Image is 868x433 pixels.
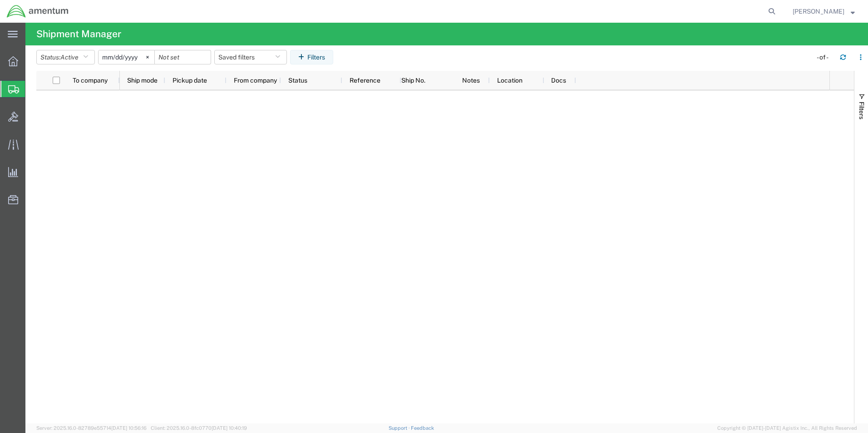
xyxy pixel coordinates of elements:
[6,5,69,18] img: logo
[497,77,523,84] span: Location
[350,77,380,84] span: Reference
[99,50,154,64] input: Not set
[214,50,287,64] button: Saved filters
[793,6,844,16] span: Joel Salinas
[151,425,247,431] span: Client: 2025.16.0-8fc0770
[858,102,865,119] span: Filters
[36,425,147,431] span: Server: 2025.16.0-82789e55714
[462,77,480,84] span: Notes
[60,54,79,61] span: Active
[401,77,425,84] span: Ship No.
[288,77,307,84] span: Status
[817,53,833,62] div: - of -
[551,77,566,84] span: Docs
[792,6,855,17] button: [PERSON_NAME]
[389,425,411,431] a: Support
[173,77,207,84] span: Pickup date
[111,425,147,431] span: [DATE] 10:56:16
[73,77,108,84] span: To company
[234,77,277,84] span: From company
[155,50,211,64] input: Not set
[717,424,857,432] span: Copyright © [DATE]-[DATE] Agistix Inc., All Rights Reserved
[36,23,121,45] h4: Shipment Manager
[411,425,434,431] a: Feedback
[36,50,95,64] button: Status:Active
[212,425,247,431] span: [DATE] 10:40:19
[127,77,158,84] span: Ship mode
[290,50,333,64] button: Filters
